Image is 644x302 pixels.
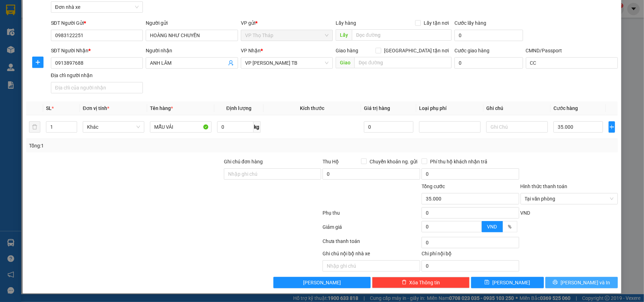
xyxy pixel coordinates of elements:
button: save[PERSON_NAME] [471,277,544,288]
span: Lấy hàng [336,20,356,26]
input: VD: Bàn, Ghế [150,121,211,133]
span: % [508,224,512,230]
span: user-add [228,60,234,66]
span: Phí thu hộ khách nhận trả [427,158,490,165]
span: plus [33,59,43,65]
span: VND [521,210,530,216]
div: Chi phí nội bộ [422,250,519,260]
input: Ghi chú đơn hàng [224,168,321,180]
input: Dọc đường [354,57,452,68]
li: Số 10 ngõ 15 Ngọc Hồi, Q.[PERSON_NAME], [GEOGRAPHIC_DATA] [66,17,296,26]
span: [PERSON_NAME] [303,279,341,286]
span: delete [402,280,407,285]
span: [GEOGRAPHIC_DATA] tận nơi [381,47,452,54]
div: Giảm giá [322,223,421,236]
input: Ghi Chú [486,121,548,133]
th: Ghi chú [483,101,551,115]
div: VP gửi [241,19,333,27]
b: GỬI : VP Thọ Tháp [9,51,89,63]
label: Ghi chú đơn hàng [224,159,263,164]
span: Giao hàng [336,48,358,53]
label: Cước lấy hàng [454,20,486,26]
span: Chuyển khoản ng. gửi [367,158,420,165]
label: Hình thức thanh toán [521,184,568,189]
span: Giá trị hàng [364,105,390,111]
span: Đơn vị tính [83,105,109,111]
span: save [485,280,489,285]
span: kg [254,121,261,133]
button: [PERSON_NAME] [273,277,371,288]
div: Người nhận [146,47,238,54]
button: printer[PERSON_NAME] và In [545,277,618,288]
span: SL [46,105,52,111]
button: delete [29,121,40,133]
span: Cước hàng [553,105,578,111]
div: Địa chỉ người nhận [51,71,143,79]
button: plus [609,121,615,133]
div: SĐT Người Nhận [51,47,143,54]
span: Giao [336,57,354,68]
span: [PERSON_NAME] và In [561,279,610,286]
span: Tên hàng [150,105,173,111]
span: Thu Hộ [323,159,339,164]
div: Tổng: 1 [29,142,249,150]
button: deleteXóa Thông tin [372,277,470,288]
div: Chưa thanh toán [322,237,421,250]
input: Cước lấy hàng [454,30,523,41]
img: logo.jpg [9,9,44,44]
div: SĐT Người Gửi [51,19,143,27]
span: Khác [87,122,140,132]
span: Lấy tận nơi [421,19,452,27]
span: printer [553,280,558,285]
div: CMND/Passport [526,47,618,54]
input: Nhập ghi chú [323,260,420,272]
span: [PERSON_NAME] [492,279,530,286]
div: Người gửi [146,19,238,27]
span: VP Nhận [241,48,261,53]
span: VND [487,224,497,230]
span: Lấy [336,29,352,41]
th: Loại phụ phí [416,101,483,115]
label: Cước giao hàng [454,48,489,53]
span: Tại văn phòng [525,193,614,204]
span: VP Trần Phú TB [245,58,329,68]
span: plus [609,124,615,130]
li: Hotline: 19001155 [66,26,296,35]
span: Kích thước [300,105,324,111]
input: Địa chỉ của người nhận [51,82,143,93]
input: 0 [364,121,413,133]
span: VP Thọ Tháp [245,30,329,41]
span: Đơn nhà xe [55,2,139,12]
span: Định lượng [226,105,251,111]
div: Ghi chú nội bộ nhà xe [323,250,420,260]
button: plus [32,57,43,68]
input: Cước giao hàng [454,57,523,69]
span: Tổng cước [422,184,445,189]
div: Phụ thu [322,209,421,221]
input: Dọc đường [352,29,452,41]
span: Xóa Thông tin [410,279,440,286]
